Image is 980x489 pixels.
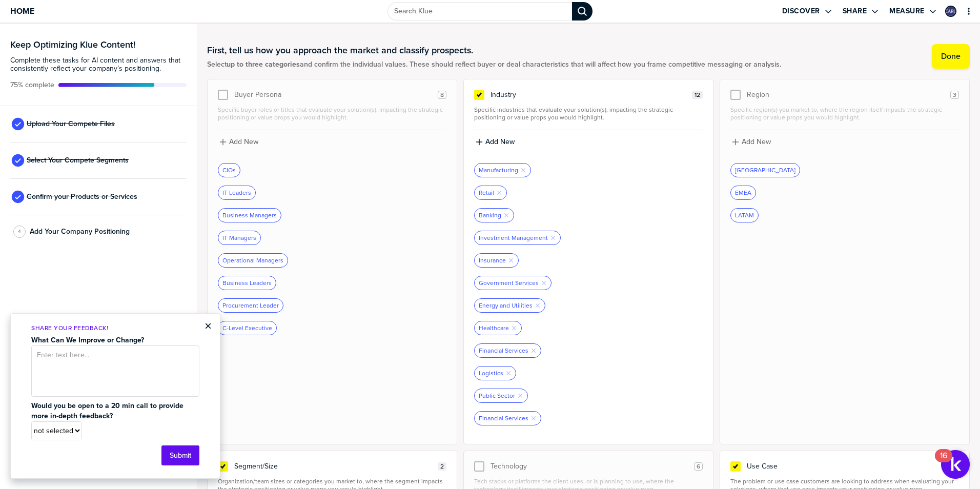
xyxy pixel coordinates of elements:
[234,91,281,99] span: Buyer Persona
[440,91,444,99] span: 8
[742,137,771,147] label: Add New
[205,320,212,332] button: Close
[234,462,278,471] span: Segment/Size
[491,462,527,471] span: Technology
[229,137,258,147] label: Add New
[541,280,547,286] button: Remove Tag
[10,40,187,49] h3: Keep Optimizing Klue Content!
[27,193,137,201] span: Confirm your Products or Services
[511,325,517,331] button: Remove Tag
[941,51,961,62] label: Done
[31,400,186,421] strong: Would you be open to a 20 min call to provide more in-depth feedback?
[843,7,867,16] label: Share
[730,106,959,121] span: Specific region(s) you market to, where the region itself impacts the strategic positioning or va...
[31,335,144,345] strong: What Can We Improve or Change?
[30,228,130,236] span: Add Your Company Positioning
[31,324,199,333] p: Share Your Feedback!
[218,106,446,121] span: Specific buyer roles or titles that evaluate your solution(s), impacting the strategic positionin...
[496,190,502,196] button: Remove Tag
[491,91,516,99] span: Industry
[695,91,700,99] span: 12
[10,56,187,73] span: Complete these tasks for AI content and answers that consistently reflect your company’s position...
[27,156,129,165] span: Select Your Compete Segments
[508,257,514,263] button: Remove Tag
[161,445,199,465] button: Submit
[207,44,781,56] h1: First, tell us how you approach the market and classify prospects.
[10,7,34,15] span: Home
[535,302,541,309] button: Remove Tag
[941,450,970,479] button: Open Resource Center, 16 new notifications
[940,456,947,469] div: 16
[782,7,820,16] label: Discover
[889,7,925,16] label: Measure
[10,81,54,89] span: Active
[485,137,515,147] label: Add New
[953,91,956,99] span: 3
[227,59,300,70] strong: up to three categories
[520,167,526,173] button: Remove Tag
[530,348,537,354] button: Remove Tag
[944,5,957,18] a: Edit Profile
[207,60,781,69] span: Select and confirm the individual values. These should reflect buyer or deal characteristics that...
[517,393,523,399] button: Remove Tag
[503,212,509,218] button: Remove Tag
[505,370,512,376] button: Remove Tag
[550,235,556,241] button: Remove Tag
[474,106,703,121] span: Specific industries that evaluate your solution(s), impacting the strategic positioning or value ...
[747,91,769,99] span: Region
[572,2,593,21] div: Search Klue
[440,463,444,471] span: 2
[387,2,572,21] input: Search Klue
[946,7,955,16] img: e7ada294ebefaa5c5230c13e7e537379-sml.png
[697,463,700,471] span: 6
[27,120,115,128] span: Upload Your Compete Files
[945,6,956,17] div: Camila Alejandra Rincon Carrillo
[747,462,778,471] span: Use Case
[530,415,537,421] button: Remove Tag
[18,228,21,235] span: 4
